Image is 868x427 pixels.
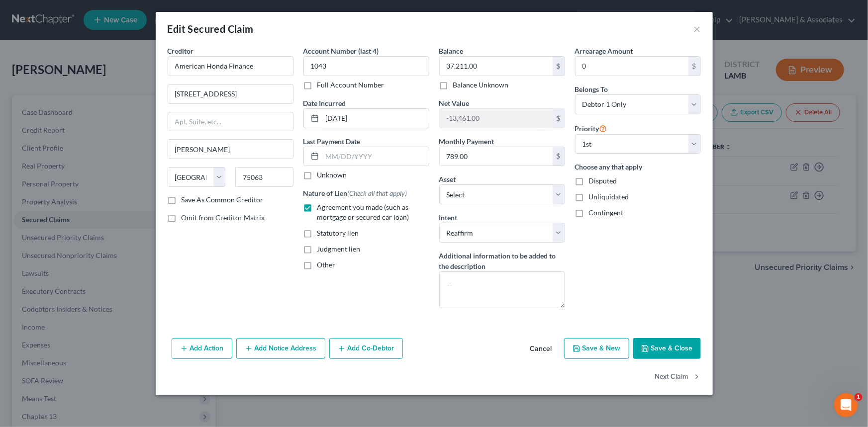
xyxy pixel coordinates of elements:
[589,208,624,217] span: Contingent
[855,393,863,401] span: 1
[322,109,429,128] input: MM/DD/YYYY
[317,170,347,180] label: Unknown
[834,393,858,417] iframe: Intercom live chat
[589,192,629,201] span: Unliquidated
[317,203,409,221] span: Agreement you made (such as mortgage or secured car loan)
[303,188,407,198] label: Nature of Lien
[303,46,379,56] label: Account Number (last 4)
[439,175,456,183] span: Asset
[553,109,565,128] div: $
[168,47,194,55] span: Creditor
[439,136,494,147] label: Monthly Payment
[575,85,608,93] span: Belongs To
[168,22,254,36] div: Edit Secured Claim
[688,57,700,76] div: $
[575,162,701,172] label: Choose any that apply
[655,367,701,388] button: Next Claim
[182,213,265,222] span: Omit from Creditor Matrix
[553,57,565,76] div: $
[633,338,701,359] button: Save & Close
[564,338,629,359] button: Save & New
[317,229,359,237] span: Statutory lien
[168,85,293,103] input: Enter address...
[694,23,701,35] button: ×
[329,338,403,359] button: Add Co-Debtor
[317,80,385,90] label: Full Account Number
[317,245,361,253] span: Judgment lien
[440,109,553,128] input: 0.00
[576,57,688,76] input: 0.00
[440,147,553,166] input: 0.00
[303,56,429,76] input: XXXX
[439,212,458,223] label: Intent
[236,338,325,359] button: Add Notice Address
[453,80,509,90] label: Balance Unknown
[553,147,565,166] div: $
[575,46,633,56] label: Arrearage Amount
[440,57,553,76] input: 0.00
[589,176,617,185] span: Disputed
[168,112,293,131] input: Apt, Suite, etc...
[439,98,470,108] label: Net Value
[172,338,232,359] button: Add Action
[322,147,429,166] input: MM/DD/YYYY
[439,251,565,271] label: Additional information to be added to the description
[303,136,361,147] label: Last Payment Date
[317,260,336,269] span: Other
[168,56,293,76] input: Search creditor by name...
[522,339,560,359] button: Cancel
[303,98,346,108] label: Date Incurred
[439,46,464,56] label: Balance
[575,122,607,134] label: Priority
[168,140,293,159] input: Enter city...
[348,189,407,197] span: (Check all that apply)
[182,195,264,205] label: Save As Common Creditor
[235,167,293,187] input: Enter zip...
